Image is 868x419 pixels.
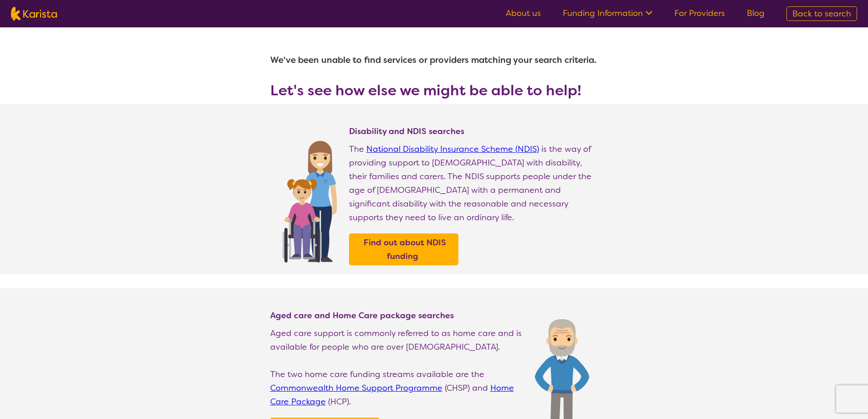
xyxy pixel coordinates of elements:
a: Blog [747,8,765,19]
a: Back to search [786,6,857,21]
h4: Aged care and Home Care package searches [270,310,526,321]
img: Find NDIS and Disability services and providers [279,135,340,263]
h3: Let's see how else we might be able to help! [270,82,598,98]
p: Aged care support is commonly referred to as home care and is available for people who are over [... [270,326,526,354]
iframe: Chat Window [827,381,856,409]
a: For Providers [674,8,725,19]
h1: We've been unable to find services or providers matching your search criteria. [270,49,598,71]
a: National Disability Insurance Scheme (NDIS) [366,144,539,155]
a: Funding Information [563,8,652,19]
a: About us [506,8,541,19]
a: Commonwealth Home Support Programme [270,383,442,393]
a: Find out about NDIS funding [351,236,456,263]
p: The is the way of providing support to [DEMOGRAPHIC_DATA] with disability, their families and car... [349,142,598,224]
b: Find out about NDIS funding [364,237,446,262]
p: The two home care funding streams available are the (CHSP) and (HCP). [270,367,526,409]
span: Back to search [792,8,851,19]
img: Karista logo [11,7,57,21]
h4: Disability and NDIS searches [349,126,598,137]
